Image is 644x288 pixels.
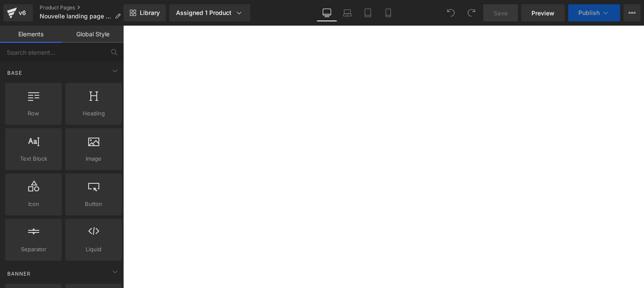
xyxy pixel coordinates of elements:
[8,200,59,209] span: Icon
[140,9,160,17] span: Library
[578,9,600,16] span: Publish
[358,4,378,21] a: Tablet
[8,154,59,163] span: Text Block
[494,9,508,18] span: Save
[378,4,399,21] a: Mobile
[68,200,119,209] span: Button
[568,4,620,21] button: Publish
[68,245,119,254] span: Liquid
[463,4,480,21] button: Redo
[6,270,32,278] span: Banner
[40,4,127,11] a: Product Pages
[68,109,119,118] span: Heading
[17,7,28,18] div: v6
[442,4,459,21] button: Undo
[40,13,111,20] span: Nouvelle landing page IPL
[176,9,243,17] div: Assigned 1 Product
[337,4,358,21] a: Laptop
[317,4,337,21] a: Desktop
[531,9,554,18] span: Preview
[3,4,33,21] a: v6
[68,154,119,163] span: Image
[124,4,166,21] a: New Library
[624,4,641,21] button: More
[8,245,59,254] span: Separator
[6,69,23,77] span: Base
[8,109,59,118] span: Row
[521,4,565,21] a: Preview
[62,26,124,43] a: Global Style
